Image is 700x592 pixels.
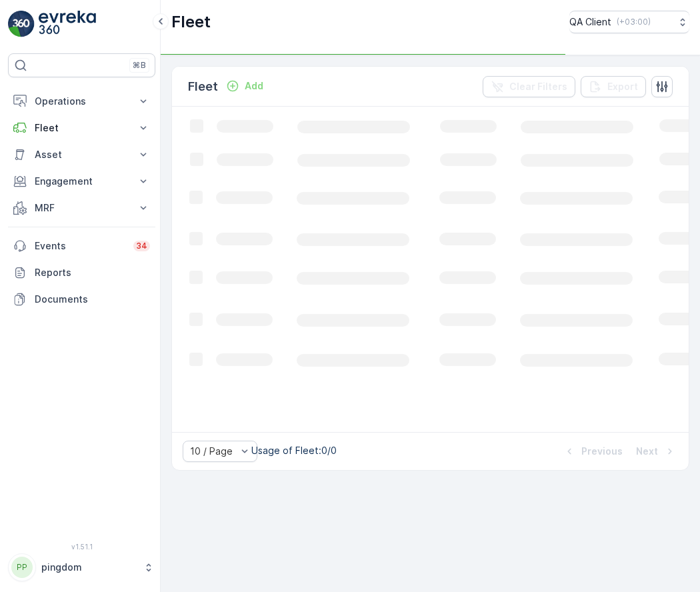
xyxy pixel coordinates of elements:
[8,543,155,551] span: v 1.51.1
[35,266,150,279] p: Reports
[39,11,96,37] img: logo_light-DOdMpM7g.png
[136,241,147,251] p: 34
[561,443,624,459] button: Previous
[8,11,35,37] img: logo
[221,78,269,94] button: Add
[607,80,638,93] p: Export
[8,259,155,286] a: Reports
[8,115,155,141] button: Fleet
[617,17,651,27] p: ( +03:00 )
[133,60,146,71] p: ⌘B
[8,553,155,581] button: PPpingdom
[581,76,646,97] button: Export
[569,11,689,33] button: QA Client(+03:00)
[41,561,137,574] p: pingdom
[8,168,155,195] button: Engagement
[483,76,575,97] button: Clear Filters
[35,148,129,161] p: Asset
[8,195,155,221] button: MRF
[8,233,155,259] a: Events34
[251,444,337,457] p: Usage of Fleet : 0/0
[35,293,150,306] p: Documents
[35,121,129,135] p: Fleet
[11,557,33,578] div: PP
[8,141,155,168] button: Asset
[569,15,611,29] p: QA Client
[35,95,129,108] p: Operations
[35,239,125,253] p: Events
[188,77,218,96] p: Fleet
[35,201,129,215] p: MRF
[509,80,567,93] p: Clear Filters
[8,286,155,313] a: Documents
[636,445,658,458] p: Next
[581,445,623,458] p: Previous
[8,88,155,115] button: Operations
[35,175,129,188] p: Engagement
[245,79,263,93] p: Add
[171,11,211,33] p: Fleet
[635,443,678,459] button: Next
